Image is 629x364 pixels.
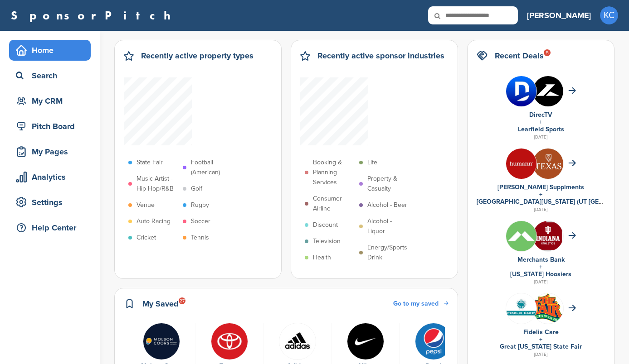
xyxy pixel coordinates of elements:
[143,323,180,360] img: Molson coors logo
[415,323,452,360] img: Pepsi logo
[14,93,91,109] div: My CRM
[137,174,178,194] p: Music Artist - Hip Hop/R&B
[9,192,91,213] a: Settings
[544,49,551,56] div: 5
[367,243,409,263] p: Energy/Sports Drink
[367,158,377,168] p: Life
[141,49,254,62] h2: Recently active property types
[506,293,536,324] img: Data
[211,323,248,360] img: Toyota logo
[137,158,163,168] p: State Fair
[533,148,563,179] img: Unnamed
[279,323,316,360] img: Hwjxykur 400x400
[9,217,91,238] a: Help Center
[523,328,559,336] a: Fidelis Care
[9,141,91,162] a: My Pages
[506,148,536,179] img: Xl cslqk 400x400
[495,49,544,62] h2: Recent Deals
[191,184,202,194] p: Golf
[600,6,618,24] span: KC
[393,300,439,307] span: Go to my saved
[11,10,176,21] a: SponsorPitch
[477,206,605,214] div: [DATE]
[500,343,582,350] a: Great [US_STATE] State Fair
[14,67,91,84] div: Search
[539,335,542,343] a: +
[510,270,571,278] a: [US_STATE] Hoosiers
[191,216,210,226] p: Soccer
[393,299,449,309] a: Go to my saved
[313,253,331,263] p: Health
[142,297,179,310] h2: My Saved
[527,5,591,25] a: [PERSON_NAME]
[179,297,185,304] div: 27
[313,220,338,230] p: Discount
[9,91,91,111] a: My CRM
[533,76,563,106] img: Yitarkkj 400x400
[533,221,563,251] img: W dv5gwi 400x400
[539,118,542,126] a: +
[14,42,91,58] div: Home
[9,40,91,61] a: Home
[137,233,156,243] p: Cricket
[14,169,91,185] div: Analytics
[477,133,605,141] div: [DATE]
[497,183,584,191] a: [PERSON_NAME] Supplments
[137,216,171,226] p: Auto Racing
[518,125,564,133] a: Learfield Sports
[14,144,91,160] div: My Pages
[191,200,209,210] p: Rugby
[313,194,355,214] p: Consumer Airline
[313,158,355,187] p: Booking & Planning Services
[506,76,536,106] img: 0c2wmxyy 400x400
[529,111,552,119] a: DirecTV
[191,233,209,243] p: Tennis
[367,200,407,210] p: Alcohol - Beer
[506,221,536,251] img: Xco1jgka 400x400
[9,167,91,187] a: Analytics
[313,236,341,246] p: Television
[527,9,591,22] h3: [PERSON_NAME]
[347,323,384,360] img: Nike logo
[367,216,409,236] p: Alcohol - Liquor
[533,293,563,323] img: Download
[517,256,565,263] a: Merchants Bank
[477,350,605,359] div: [DATE]
[477,278,605,286] div: [DATE]
[14,118,91,134] div: Pitch Board
[317,49,444,62] h2: Recently active sponsor industries
[9,116,91,137] a: Pitch Board
[539,191,542,198] a: +
[14,220,91,236] div: Help Center
[14,194,91,211] div: Settings
[539,263,542,271] a: +
[137,200,155,210] p: Venue
[367,174,409,194] p: Property & Casualty
[191,158,233,177] p: Football (American)
[9,65,91,86] a: Search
